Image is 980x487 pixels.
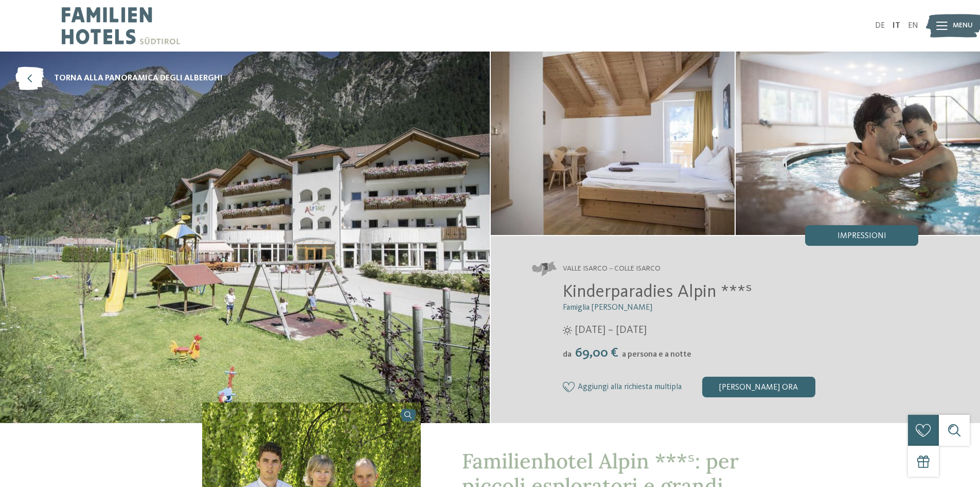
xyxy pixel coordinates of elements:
img: Il family hotel a Vipiteno per veri intenditori [736,52,980,235]
span: Valle Isarco – Colle Isarco [563,264,661,274]
i: Orari d'apertura estate [563,326,572,335]
a: torna alla panoramica degli alberghi [15,67,223,90]
span: da [563,350,572,359]
span: Impressioni [838,232,886,240]
a: IT [893,22,900,30]
span: torna alla panoramica degli alberghi [54,73,223,84]
span: Kinderparadies Alpin ***ˢ [563,283,752,301]
span: a persona e a notte [622,350,691,359]
span: 69,00 € [573,346,621,360]
span: Aggiungi alla richiesta multipla [578,383,682,392]
img: Il family hotel a Vipiteno per veri intenditori [491,52,735,235]
span: Famiglia [PERSON_NAME] [563,304,652,312]
span: [DATE] – [DATE] [575,323,647,338]
a: EN [908,22,918,30]
a: DE [875,22,885,30]
span: Menu [953,21,973,31]
div: [PERSON_NAME] ora [702,377,815,397]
